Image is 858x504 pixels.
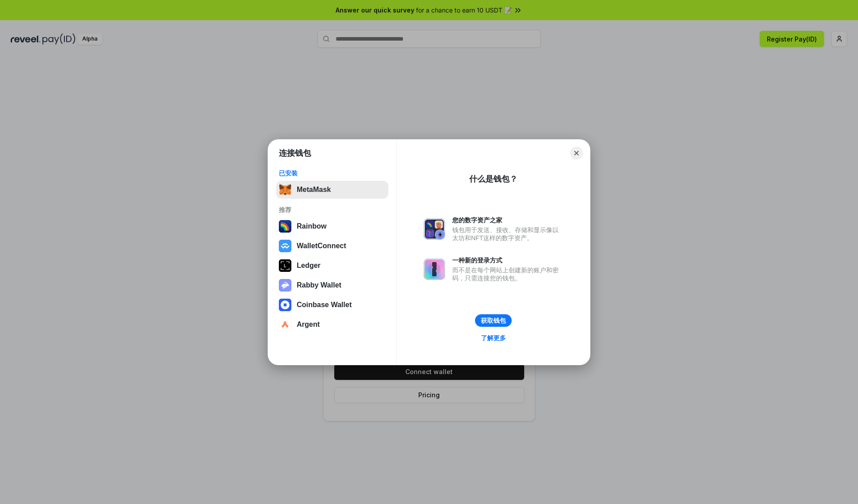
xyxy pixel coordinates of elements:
[452,256,563,264] div: 一种新的登录方式
[276,217,388,235] button: Rainbow
[297,262,320,270] div: Ledger
[424,218,445,240] img: svg+xml,%3Csvg%20xmlns%3D%22http%3A%2F%2Fwww.w3.org%2F2000%2Fsvg%22%20fill%3D%22none%22%20viewBox...
[276,237,388,255] button: WalletConnect
[297,301,352,309] div: Coinbase Wallet
[452,266,563,282] div: 而不是在每个网站上创建新的账户和密码，只需连接您的钱包。
[279,183,291,196] img: svg+xml,%3Csvg%20fill%3D%22none%22%20height%3D%2233%22%20viewBox%3D%220%200%2035%2033%22%20width%...
[279,259,291,272] img: svg+xml,%3Csvg%20xmlns%3D%22http%3A%2F%2Fwww.w3.org%2F2000%2Fsvg%22%20width%3D%2228%22%20height%3...
[279,206,386,214] div: 推荐
[424,258,445,280] img: svg+xml,%3Csvg%20xmlns%3D%22http%3A%2F%2Fwww.w3.org%2F2000%2Fsvg%22%20fill%3D%22none%22%20viewBox...
[276,257,388,275] button: Ledger
[276,181,388,199] button: MetaMask
[475,332,511,344] a: 了解更多
[279,169,386,177] div: 已安装
[276,316,388,333] button: Argent
[276,276,388,294] button: Rabby Wallet
[297,222,327,230] div: Rainbow
[481,317,506,325] div: 获取钱包
[297,281,341,289] div: Rabby Wallet
[297,321,320,329] div: Argent
[475,314,512,327] button: 获取钱包
[452,226,563,242] div: 钱包用于发送、接收、存储和显示像以太坊和NFT这样的数字资产。
[279,148,311,158] h1: 连接钱包
[279,279,291,292] img: svg+xml,%3Csvg%20xmlns%3D%22http%3A%2F%2Fwww.w3.org%2F2000%2Fsvg%22%20fill%3D%22none%22%20viewBox...
[452,216,563,224] div: 您的数字资产之家
[279,299,291,311] img: svg+xml,%3Csvg%20width%3D%2228%22%20height%3D%2228%22%20viewBox%3D%220%200%2028%2028%22%20fill%3D...
[570,147,583,159] button: Close
[276,296,388,314] button: Coinbase Wallet
[279,318,291,331] img: svg+xml,%3Csvg%20width%3D%2228%22%20height%3D%2228%22%20viewBox%3D%220%200%2028%2028%22%20fill%3D...
[279,220,291,233] img: svg+xml,%3Csvg%20width%3D%22120%22%20height%3D%22120%22%20viewBox%3D%220%200%20120%20120%22%20fil...
[481,334,506,342] div: 了解更多
[297,242,346,250] div: WalletConnect
[279,240,291,252] img: svg+xml,%3Csvg%20width%3D%2228%22%20height%3D%2228%22%20viewBox%3D%220%200%2028%2028%22%20fill%3D...
[297,186,331,194] div: MetaMask
[469,174,517,184] div: 什么是钱包？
